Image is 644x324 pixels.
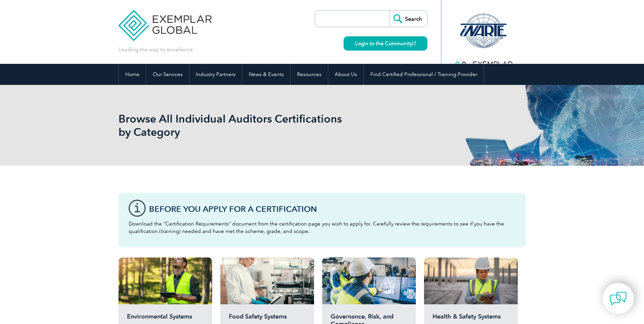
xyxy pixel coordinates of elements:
h1: Browse All Individual Auditors Certifications by Category [118,112,379,139]
a: News & Events [242,64,290,85]
a: Industry Partners [189,64,242,85]
a: Our Services [146,64,189,85]
img: open_square.png [412,41,416,45]
a: About Us [328,64,364,85]
p: Download the “Certification Requirements” document from the certification page you wish to apply ... [129,220,516,235]
a: Resources [291,64,328,85]
a: Login to the Community [344,36,427,51]
input: Search [390,11,427,27]
a: Home [119,64,146,85]
h3: Before You Apply For a Certification [149,205,516,213]
a: Find Certified Professional / Training Provider [364,64,484,85]
img: contact-chat.png [610,290,627,307]
p: Leading the way to excellence [118,46,193,53]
